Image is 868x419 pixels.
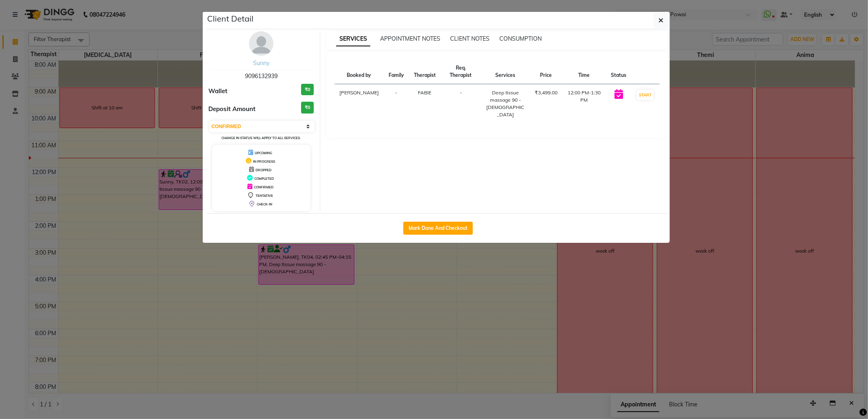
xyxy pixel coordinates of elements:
[441,84,481,124] td: -
[562,59,606,84] th: Time
[221,136,301,140] small: Change in status will apply to all services.
[335,59,384,84] th: Booked by
[384,84,409,124] td: -
[256,168,271,172] span: DROPPED
[301,102,314,113] h3: ₹0
[253,59,269,67] a: Sunny
[562,84,606,124] td: 12:00 PM-1:30 PM
[209,105,256,114] span: Deposit Amount
[249,31,273,56] img: avatar
[418,89,432,96] span: FABIE
[257,202,272,206] span: CHECK-IN
[208,13,254,25] h5: Client Detail
[256,194,273,198] span: TENTATIVE
[535,89,558,96] div: ₹3,499.00
[253,159,275,164] span: IN PROGRESS
[301,84,314,96] h3: ₹0
[450,35,490,42] span: CLIENT NOTES
[486,89,525,118] div: Deep tissue massage 90 - [DEMOGRAPHIC_DATA]
[209,87,228,96] span: Wallet
[380,35,440,42] span: APPOINTMENT NOTES
[254,177,274,181] span: COMPLETED
[441,59,481,84] th: Req. Therapist
[384,59,409,84] th: Family
[335,84,384,124] td: [PERSON_NAME]
[637,90,654,100] button: START
[254,185,273,189] span: CONFIRMED
[409,59,441,84] th: Therapist
[530,59,562,84] th: Price
[336,32,370,46] span: SERVICES
[481,59,530,84] th: Services
[245,72,278,80] span: 9096132939
[606,59,631,84] th: Status
[499,35,542,42] span: CONSUMPTION
[255,151,272,155] span: UPCOMING
[403,222,473,235] button: Mark Done And Checkout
